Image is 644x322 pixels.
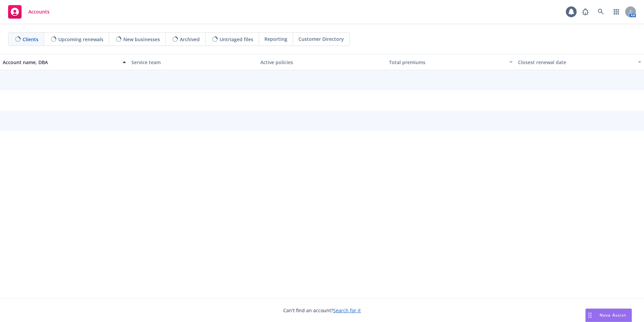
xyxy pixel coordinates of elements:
div: Active policies [260,59,384,66]
span: New businesses [123,36,160,43]
span: Archived [180,36,200,43]
button: Closest renewal date [515,54,644,70]
span: Nova Assist [600,312,626,318]
button: Active policies [258,54,386,70]
a: Search for it [333,307,361,314]
a: Search [594,5,608,19]
span: Clients [23,36,38,43]
a: Report a Bug [579,5,592,19]
button: Nova Assist [585,308,632,322]
div: Drag to move [586,309,594,322]
span: Can't find an account? [283,307,361,314]
div: Closest renewal date [518,59,634,66]
span: Customer Directory [298,35,344,43]
a: Switch app [610,5,623,19]
button: Total premiums [386,54,515,70]
span: Upcoming renewals [58,36,103,43]
button: Service team [129,54,257,70]
span: Reporting [264,35,287,43]
div: Service team [131,59,255,66]
span: Untriaged files [220,36,253,43]
span: Accounts [28,9,50,15]
a: Accounts [5,2,52,21]
div: Account name, DBA [3,59,119,66]
div: Total premiums [389,59,505,66]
